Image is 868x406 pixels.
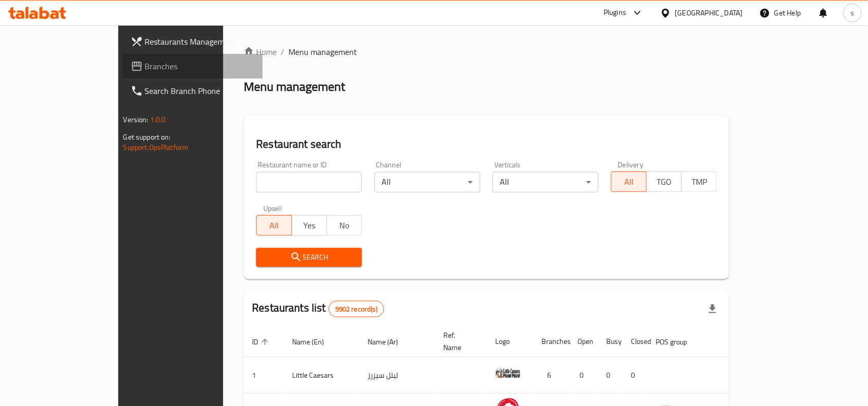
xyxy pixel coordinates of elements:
[656,336,700,348] span: POS group
[374,172,480,192] div: All
[493,172,599,192] div: All
[604,7,626,19] div: Plugins
[327,215,362,236] button: No
[487,326,533,357] th: Logo
[261,218,287,233] span: All
[296,218,323,233] span: Yes
[623,357,647,394] td: 0
[123,130,171,144] span: Get support on:
[329,304,384,314] span: 9902 record(s)
[122,29,263,54] a: Restaurants Management
[681,171,717,192] button: TMP
[123,113,149,126] span: Version:
[284,357,359,394] td: Little Caesars
[281,46,284,58] li: /
[533,326,569,357] th: Branches
[368,336,411,348] span: Name (Ar)
[256,248,362,267] button: Search
[252,336,272,348] span: ID
[495,360,521,386] img: Little Caesars
[256,137,717,152] h2: Restaurant search
[244,357,284,394] td: 1
[651,175,678,189] span: TGO
[123,141,189,154] a: Support.OpsPlatform
[623,326,647,357] th: Closed
[618,161,644,168] label: Delivery
[329,301,384,317] div: Total records count
[359,357,435,394] td: ليتل سيزرز
[292,215,327,236] button: Yes
[598,357,623,394] td: 0
[700,297,725,321] div: Export file
[145,35,255,48] span: Restaurants Management
[263,205,282,212] label: Upsell
[443,329,475,354] span: Ref. Name
[851,7,854,18] span: s
[598,326,623,357] th: Busy
[533,357,569,394] td: 6
[288,46,357,58] span: Menu management
[646,171,682,192] button: TGO
[256,215,292,236] button: All
[331,218,358,233] span: No
[244,46,729,58] nav: breadcrumb
[569,357,598,394] td: 0
[244,79,345,95] h2: Menu management
[264,251,354,264] span: Search
[122,79,263,103] a: Search Branch Phone
[616,175,642,189] span: All
[675,7,743,18] div: [GEOGRAPHIC_DATA]
[145,60,255,72] span: Branches
[150,113,166,126] span: 1.0.0
[122,54,263,79] a: Branches
[292,336,337,348] span: Name (En)
[569,326,598,357] th: Open
[686,175,713,189] span: TMP
[145,85,255,97] span: Search Branch Phone
[256,172,362,192] input: Search for restaurant name or ID..
[611,171,646,192] button: All
[252,300,384,317] h2: Restaurants list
